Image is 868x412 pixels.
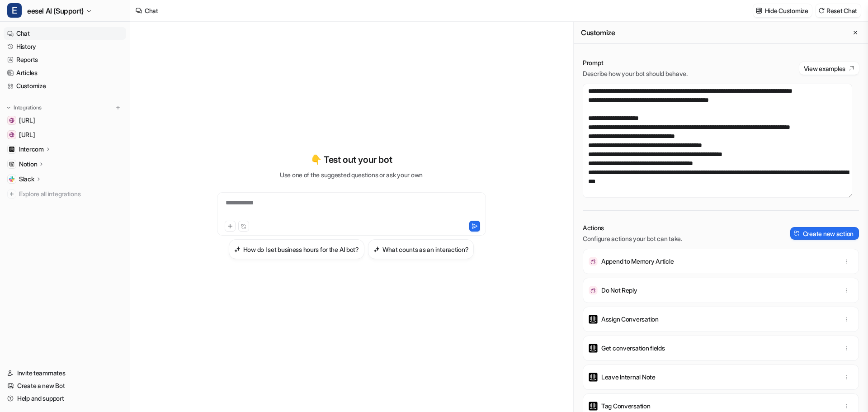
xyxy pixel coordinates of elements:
p: Prompt [583,58,688,67]
img: Get conversation fields icon [589,344,598,353]
span: E [7,3,22,18]
img: Slack [9,176,14,182]
p: Append to Memory Article [601,257,674,266]
p: 👇 Test out your bot [311,153,392,166]
p: Assign Conversation [601,315,659,324]
button: Integrations [4,103,44,112]
button: Close flyout [850,27,861,38]
img: Tag Conversation icon [589,402,598,411]
a: Chat [4,27,126,40]
img: How do I set business hours for the AI bot? [234,246,241,253]
span: [URL] [19,116,35,125]
p: Tag Conversation [601,402,651,411]
a: Help and support [4,392,126,405]
a: docs.eesel.ai[URL] [4,114,126,127]
a: Customize [4,80,126,92]
img: expand menu [5,104,12,111]
p: Do Not Reply [601,286,637,295]
img: What counts as an interaction? [373,246,380,253]
a: Create a new Bot [4,379,126,392]
a: Reports [4,53,126,66]
img: reset [818,7,825,14]
h3: What counts as an interaction? [382,245,469,254]
button: How do I set business hours for the AI bot?How do I set business hours for the AI bot? [229,239,364,259]
img: www.eesel.ai [9,132,14,137]
span: Explore all integrations [19,187,123,201]
span: eesel AI (Support) [27,5,84,17]
button: View examples [799,62,859,75]
img: Append to Memory Article icon [589,257,598,266]
p: Get conversation fields [601,344,665,353]
div: Chat [145,6,158,15]
a: History [4,40,126,53]
p: Notion [19,160,37,169]
p: Use one of the suggested questions or ask your own [280,170,423,180]
button: Create new action [790,227,859,240]
p: Intercom [19,145,44,154]
a: Articles [4,66,126,79]
h3: How do I set business hours for the AI bot? [243,245,359,254]
a: Explore all integrations [4,188,126,200]
img: Intercom [9,147,14,152]
p: Describe how your bot should behave. [583,69,688,78]
button: Hide Customize [753,4,812,17]
p: Integrations [14,104,42,111]
span: [URL] [19,130,35,139]
p: Slack [19,175,34,184]
button: Reset Chat [816,4,861,17]
img: Do Not Reply icon [589,286,598,295]
p: Leave Internal Note [601,373,656,382]
p: Actions [583,223,682,232]
img: explore all integrations [7,189,16,199]
img: customize [756,7,762,14]
a: www.eesel.ai[URL] [4,128,126,141]
img: Notion [9,161,14,167]
img: Leave Internal Note icon [589,373,598,382]
img: create-action-icon.svg [794,230,800,237]
p: Hide Customize [765,6,808,15]
img: menu_add.svg [115,104,121,111]
h2: Customize [581,28,615,37]
img: Assign Conversation icon [589,315,598,324]
a: Invite teammates [4,367,126,379]
img: docs.eesel.ai [9,118,14,123]
p: Configure actions your bot can take. [583,234,682,243]
button: What counts as an interaction?What counts as an interaction? [368,239,474,259]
